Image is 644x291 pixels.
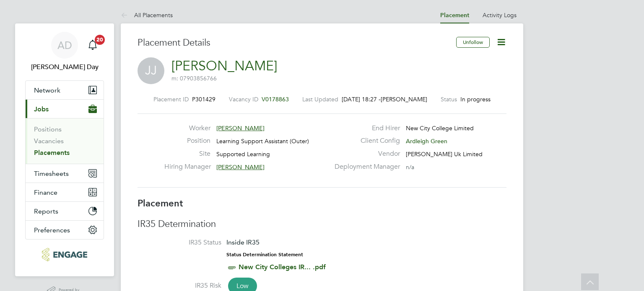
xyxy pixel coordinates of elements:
[406,150,483,158] span: [PERSON_NAME] Uk Limited
[138,57,164,84] span: JJ
[26,202,104,220] button: Reports
[26,81,104,99] button: Network
[34,105,49,113] span: Jobs
[302,95,338,103] label: Last Updated
[440,12,469,19] a: Placement
[15,23,114,276] nav: Main navigation
[26,118,104,164] div: Jobs
[25,62,104,72] span: Amie Day
[216,137,309,145] span: Learning Support Assistant (Outer)
[138,281,221,290] label: IR35 Risk
[164,149,210,158] label: Site
[34,149,70,157] a: Placements
[138,238,221,247] label: IR35 Status
[138,37,450,49] h3: Placement Details
[460,95,491,103] span: In progress
[381,95,427,103] span: [PERSON_NAME]
[239,263,326,271] a: New City Colleges IR... .pdf
[34,226,70,234] span: Preferences
[121,11,173,19] a: All Placements
[57,40,72,51] span: AD
[34,137,64,145] a: Vacancies
[138,218,506,230] h3: IR35 Determination
[192,95,216,103] span: P301429
[138,198,183,209] b: Placement
[164,124,210,133] label: Worker
[171,75,217,82] span: m: 07903856766
[342,95,381,103] span: [DATE] 18:27 -
[26,183,104,201] button: Finance
[34,86,60,94] span: Network
[153,95,189,103] label: Placement ID
[229,95,258,103] label: Vacancy ID
[164,136,210,145] label: Position
[483,11,517,19] a: Activity Logs
[330,136,400,145] label: Client Config
[456,37,490,48] button: Unfollow
[34,170,69,178] span: Timesheets
[216,124,265,132] span: [PERSON_NAME]
[26,221,104,239] button: Preferences
[216,163,265,171] span: [PERSON_NAME]
[42,248,87,261] img: morganhunt-logo-retina.png
[406,124,474,132] span: New City College Limited
[441,95,457,103] label: Status
[34,125,62,133] a: Positions
[34,188,57,196] span: Finance
[406,163,414,171] span: n/a
[330,149,400,158] label: Vendor
[26,100,104,118] button: Jobs
[171,58,277,74] a: [PERSON_NAME]
[226,238,260,246] span: Inside IR35
[95,35,105,45] span: 20
[216,150,270,158] span: Supported Learning
[164,162,210,171] label: Hiring Manager
[25,248,104,261] a: Go to home page
[406,137,447,145] span: Ardleigh Green
[25,32,104,72] a: AD[PERSON_NAME] Day
[226,252,303,258] strong: Status Determination Statement
[26,164,104,183] button: Timesheets
[330,162,400,171] label: Deployment Manager
[330,124,400,133] label: End Hirer
[84,32,101,59] a: 20
[262,95,289,103] span: V0178863
[34,207,58,215] span: Reports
